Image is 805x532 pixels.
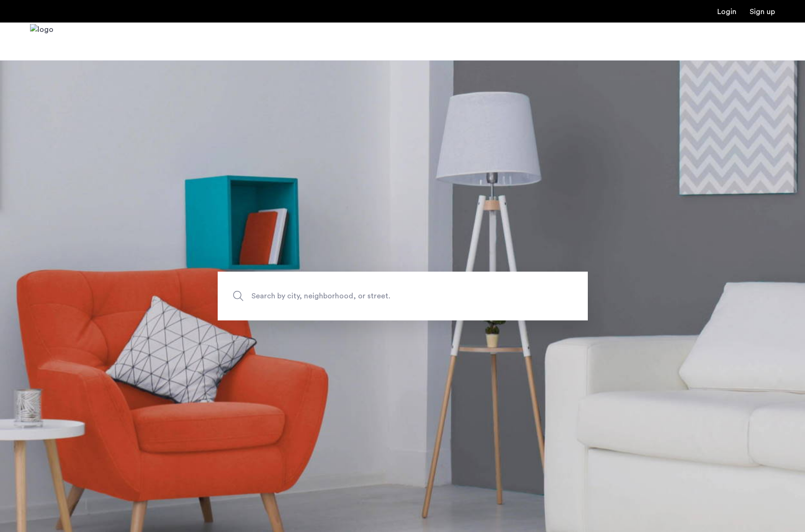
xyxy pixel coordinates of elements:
a: Registration [750,8,775,15]
input: Apartment Search [218,272,588,320]
img: logo [30,24,53,59]
a: Cazamio Logo [30,24,53,59]
span: Search by city, neighborhood, or street. [251,290,510,303]
a: Login [717,8,737,15]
